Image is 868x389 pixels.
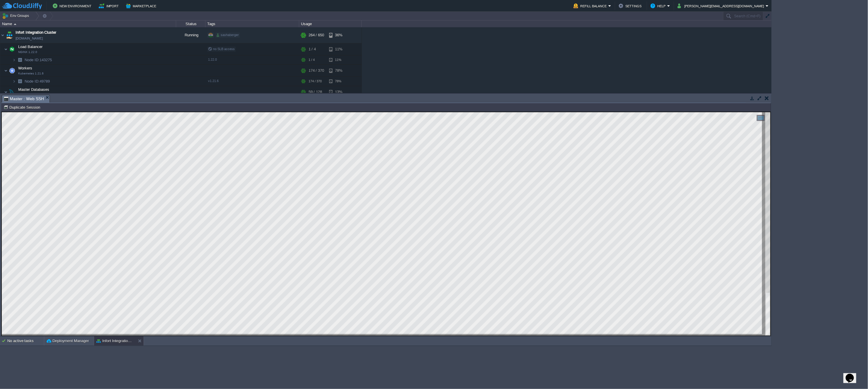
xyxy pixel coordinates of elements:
img: CloudJiffy [2,2,42,10]
div: sashaberger [215,33,240,38]
div: 1 / 4 [309,55,315,64]
img: AMDAwAAAACH5BAEAAAAALAAAAAABAAEAAAICRAEAOw== [14,23,16,25]
img: AMDAwAAAACH5BAEAAAAALAAAAAABAAEAAAICRAEAOw== [16,55,24,64]
span: Workers [18,66,33,71]
img: AMDAwAAAACH5BAEAAAAALAAAAAABAAEAAAICRAEAOw== [16,77,24,86]
div: 11% [329,43,348,55]
div: 78% [329,65,348,76]
a: WorkersKubernetes 1.21.6 [18,66,33,70]
div: Running [176,27,205,43]
div: 1 / 4 [309,43,316,55]
div: 59 / 128 [309,86,322,98]
div: Tags [206,21,299,27]
div: 174 / 370 [309,77,322,86]
div: Usage [299,21,361,27]
button: Infort Integration Cluster [96,338,133,344]
button: Deployment Manager [47,338,89,344]
div: Name [1,21,176,27]
img: AMDAwAAAACH5BAEAAAAALAAAAAABAAEAAAICRAEAOw== [5,27,13,43]
span: NGINX 1.22.0 [18,50,37,54]
span: no SLB access [208,47,235,51]
span: Master : Web SSH [4,95,44,103]
img: AMDAwAAAACH5BAEAAAAALAAAAAABAAEAAAICRAEAOw== [0,27,5,43]
img: AMDAwAAAACH5BAEAAAAALAAAAAABAAEAAAICRAEAOw== [8,43,16,55]
img: AMDAwAAAACH5BAEAAAAALAAAAAABAAEAAAICRAEAOw== [12,55,16,64]
div: 78% [329,77,348,86]
div: 36% [329,27,348,43]
div: 11% [329,55,348,64]
button: Env Groups [2,12,31,20]
img: AMDAwAAAACH5BAEAAAAALAAAAAABAAEAAAICRAEAOw== [4,65,8,76]
button: Settings [619,2,643,9]
a: [DOMAIN_NAME] [16,35,43,41]
span: Node ID: [25,79,40,83]
span: Node ID: [25,58,40,62]
span: Kubernetes 1.21.6 [18,72,44,75]
div: No active tasks [7,336,44,346]
span: 1.22.0 [208,58,217,61]
iframe: chat widget [843,366,862,383]
img: AMDAwAAAACH5BAEAAAAALAAAAAABAAEAAAICRAEAOw== [4,43,8,55]
a: Master Databases [18,87,50,92]
button: Marketplace [126,2,158,9]
button: Duplicate Session [4,105,42,110]
img: AMDAwAAAACH5BAEAAAAALAAAAAABAAEAAAICRAEAOw== [4,86,8,98]
span: Master Databases [18,87,50,92]
div: 13% [329,86,348,98]
button: Refill Balance [573,2,608,9]
a: Node ID:143275 [24,57,53,62]
a: Load BalancerNGINX 1.22.0 [18,45,43,49]
a: Infort Integration Cluster [16,30,56,35]
button: New Environment [53,2,93,9]
div: 264 / 650 [309,27,324,43]
div: Status [176,21,205,27]
button: Help [651,2,667,9]
img: AMDAwAAAACH5BAEAAAAALAAAAAABAAEAAAICRAEAOw== [8,86,16,98]
img: AMDAwAAAACH5BAEAAAAALAAAAAABAAEAAAICRAEAOw== [8,65,16,76]
span: Load Balancer [18,44,43,49]
button: [PERSON_NAME][EMAIL_ADDRESS][DOMAIN_NAME] [678,2,766,9]
div: 174 / 370 [309,65,324,76]
span: v1.21.6 [208,79,219,83]
span: 143275 [24,57,53,62]
button: Import [99,2,121,9]
span: 49789 [24,79,51,84]
img: AMDAwAAAACH5BAEAAAAALAAAAAABAAEAAAICRAEAOw== [12,77,16,86]
a: Node ID:49789 [24,79,51,84]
